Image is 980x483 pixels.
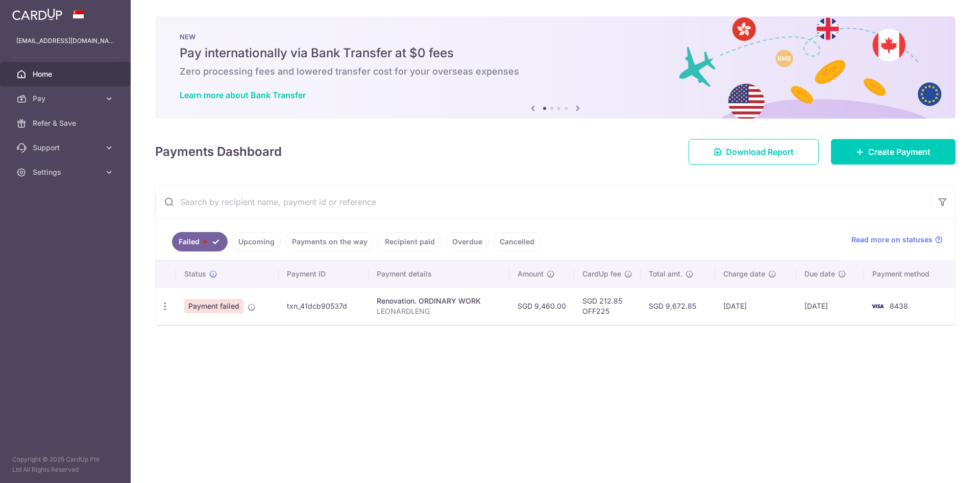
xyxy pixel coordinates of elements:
[574,287,641,325] td: SGD 212.85 OFF225
[689,139,819,165] a: Download Report
[726,146,794,158] span: Download Report
[180,65,931,78] h6: Zero processing fees and lowered transfer cost for your overseas expenses
[369,261,509,287] th: Payment details
[851,235,943,245] a: Read more on statuses
[279,287,368,325] td: txn_41dcb90537d
[890,302,908,310] span: 8438
[641,287,715,325] td: SGD 9,672.85
[796,287,864,325] td: [DATE]
[172,232,228,251] a: Failed
[180,45,931,61] h5: Pay internationally via Bank Transfer at $0 fees
[155,16,955,119] img: Bank transfer banner
[12,8,62,20] img: CardUp
[831,139,955,165] a: Create Payment
[184,299,243,313] span: Payment failed
[715,287,796,325] td: [DATE]
[377,296,501,306] div: Renovation. ORDINARY WORK
[33,69,100,79] span: Home
[180,33,931,41] p: NEW
[33,94,100,104] span: Pay
[285,232,374,251] a: Payments on the way
[377,306,501,316] p: LEONARDLENG
[33,143,100,153] span: Support
[509,287,574,325] td: SGD 9,460.00
[804,269,835,279] span: Due date
[868,146,930,158] span: Create Payment
[864,261,955,287] th: Payment method
[33,167,100,177] span: Settings
[155,143,282,161] h4: Payments Dashboard
[184,269,206,279] span: Status
[723,269,765,279] span: Charge date
[518,269,544,279] span: Amount
[446,232,489,251] a: Overdue
[33,118,100,128] span: Refer & Save
[851,235,933,245] span: Read more on statuses
[180,90,306,100] a: Learn more about Bank Transfer
[232,232,281,251] a: Upcoming
[279,261,368,287] th: Payment ID
[649,269,682,279] span: Total amt.
[582,269,621,279] span: CardUp fee
[156,186,930,218] input: Search by recipient name, payment id or reference
[378,232,442,251] a: Recipient paid
[16,36,114,46] p: [EMAIL_ADDRESS][DOMAIN_NAME]
[867,300,888,312] img: Bank Card
[493,232,541,251] a: Cancelled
